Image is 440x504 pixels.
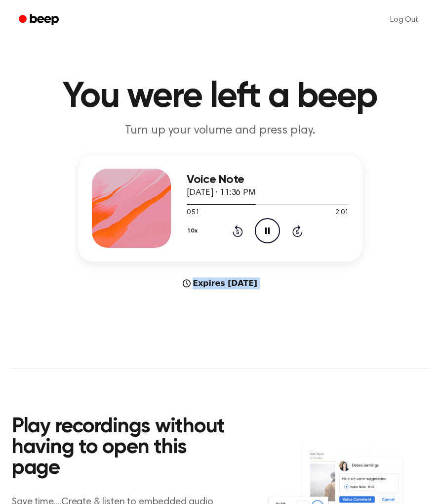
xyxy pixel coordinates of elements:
a: Log Out [380,8,428,32]
h2: Play recordings without having to open this page [12,416,227,479]
a: Beep [12,10,68,30]
div: Expires [DATE] [78,277,362,289]
span: [DATE] · 11:36 PM [187,188,256,197]
span: 2:01 [335,208,348,218]
h3: Voice Note [187,173,349,186]
p: Turn up your volume and press play. [31,123,410,139]
h1: You were left a beep [12,79,428,115]
button: 1.0x [187,223,201,239]
span: 0:51 [187,208,200,218]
